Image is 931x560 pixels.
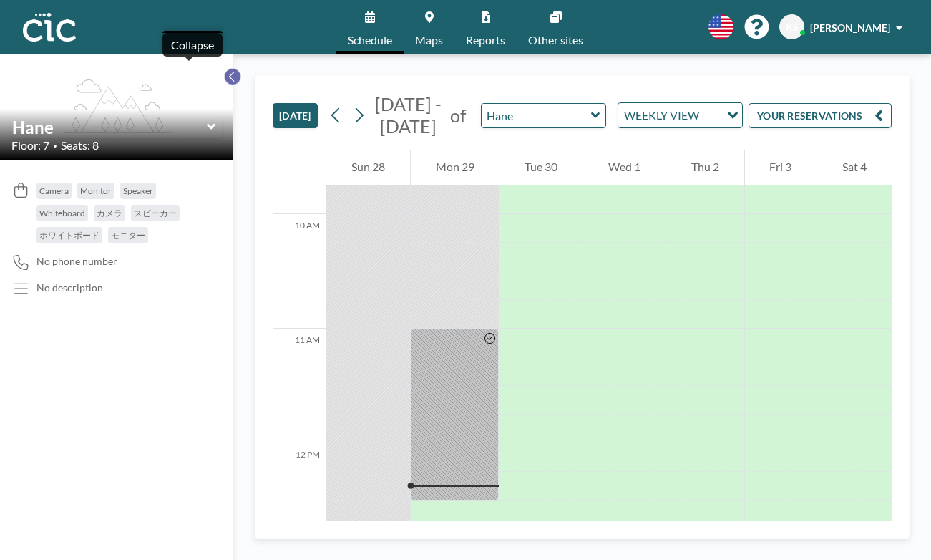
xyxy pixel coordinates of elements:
div: Tue 30 [499,150,583,185]
span: Other sites [528,34,583,46]
div: Mon 29 [411,150,499,185]
button: [DATE] [273,103,318,128]
div: Sat 4 [817,150,892,185]
span: ホワイトボード [39,230,99,241]
span: Maps [415,34,443,46]
div: 10 AM [273,214,326,329]
span: モニター [111,230,145,241]
span: No phone number [36,255,117,268]
div: Thu 2 [666,150,744,185]
span: Monitor [80,185,112,196]
div: Fri 3 [745,150,817,185]
span: WEEKLY VIEW [621,106,702,125]
span: of [450,105,466,127]
span: Reports [466,34,505,46]
div: Search for option [618,103,742,127]
span: スピーカー [134,208,177,218]
span: Schedule [348,34,392,46]
span: • [53,141,57,150]
span: カメラ [97,208,122,218]
span: Speaker [123,185,153,196]
div: 11 AM [273,329,326,443]
span: Camera [39,185,69,196]
input: Search for option [703,106,718,125]
div: No description [36,281,103,294]
span: [PERSON_NAME] [810,21,890,34]
div: Collapse [171,38,214,52]
span: Seats: 8 [61,138,99,153]
span: Floor: 7 [11,138,49,153]
button: YOUR RESERVATIONS [749,103,892,128]
img: organization-logo [23,13,76,42]
span: Whiteboard [39,208,85,218]
div: 12 PM [273,443,326,558]
input: Hane [12,117,207,137]
input: Hane [482,104,591,127]
div: Wed 1 [583,150,666,185]
div: Sun 28 [326,150,410,185]
span: KS [786,21,799,34]
span: [DATE] - [DATE] [375,93,442,137]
